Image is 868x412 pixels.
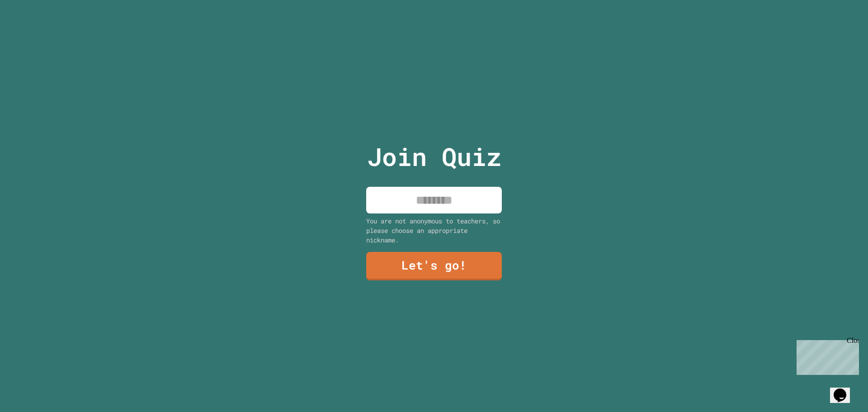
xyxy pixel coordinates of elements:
[4,4,62,57] div: Chat with us now!Close
[793,336,859,375] iframe: chat widget
[366,252,502,280] a: Let's go!
[367,138,501,175] p: Join Quiz
[830,376,859,403] iframe: chat widget
[366,216,502,245] div: You are not anonymous to teachers, so please choose an appropriate nickname.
